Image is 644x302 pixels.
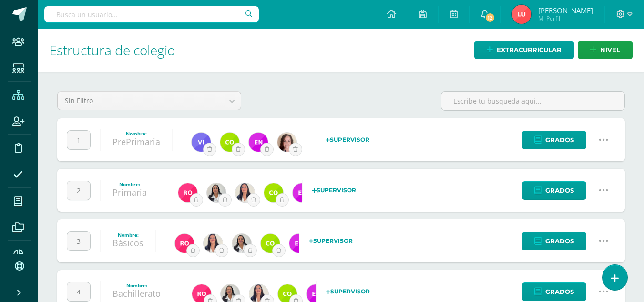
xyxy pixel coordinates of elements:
strong: Nombre: [118,231,139,238]
a: Extracurricular [474,41,574,59]
img: ed048f7920b8abbcf20440d3922ee789.png [178,183,197,202]
a: Grados [522,131,586,149]
img: 92a39284f1ddec1450bf8f4a69418fb8.png [264,183,283,202]
img: 92a39284f1ddec1450bf8f4a69418fb8.png [261,234,280,253]
img: b36d6b424aeb6be775e8000552336df4.png [277,133,296,152]
strong: Supervisor [309,237,353,244]
a: Grados [522,232,586,250]
a: PrePrimaria [112,136,160,147]
img: af3bce2a071dd75594e74c1929a941ec.png [204,234,223,253]
a: Grados [522,181,586,200]
a: nivel [578,41,633,59]
strong: Supervisor [312,187,356,194]
span: 12 [485,12,495,23]
a: Grados [522,282,586,301]
img: 337e5e6ee19eabf636cb1603ba37abe5.png [192,133,211,152]
span: Grados [545,182,574,199]
img: d99fd7307af1b7724713df8fd9ae1f2f.png [293,183,312,202]
img: ed048f7920b8abbcf20440d3922ee789.png [175,234,194,253]
span: Sin Filtro [65,92,215,110]
span: Grados [545,283,574,301]
strong: Nombre: [126,130,147,137]
a: Bachillerato [112,288,161,299]
img: 20874f825104fd09c1ed90767e55c7cc.png [232,234,251,253]
strong: Nombre: [126,282,147,289]
input: Busca un usuario... [44,6,259,22]
strong: Supervisor [326,136,369,143]
span: Extracurricular [497,41,562,59]
img: 92a39284f1ddec1450bf8f4a69418fb8.png [220,133,239,152]
img: d99fd7307af1b7724713df8fd9ae1f2f.png [289,234,308,253]
span: Estructura de colegio [50,41,175,59]
span: Grados [545,232,574,250]
a: Básicos [112,237,143,249]
span: Grados [545,131,574,149]
span: Mi Perfil [538,14,593,22]
img: d99fd7307af1b7724713df8fd9ae1f2f.png [249,133,268,152]
img: 03792e645350889b08b5c28c38483454.png [512,5,531,24]
strong: Supervisor [326,288,370,295]
img: af3bce2a071dd75594e74c1929a941ec.png [235,183,255,202]
input: Escribe tu busqueda aqui... [441,92,624,110]
strong: Nombre: [119,181,140,187]
span: nivel [600,41,620,59]
img: 20874f825104fd09c1ed90767e55c7cc.png [207,183,226,202]
span: [PERSON_NAME] [538,6,593,15]
a: Sin Filtro [58,92,241,110]
a: Primaria [112,187,147,198]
